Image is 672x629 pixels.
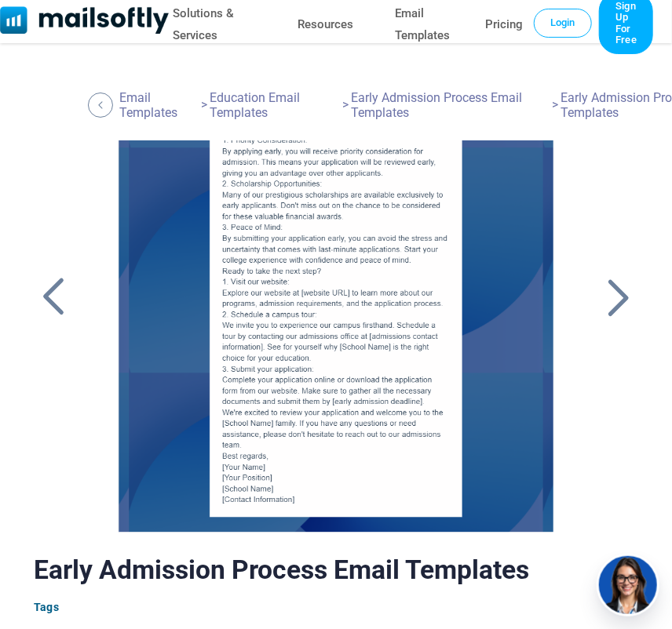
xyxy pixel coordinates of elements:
div: Tags [34,601,638,613]
a: Back [88,93,117,118]
a: Early Admission Process Email Templates [94,140,578,533]
a: Solutions & Services [173,2,257,47]
a: Pricing [485,13,523,36]
a: Education Email Templates [210,90,339,120]
a: Back [599,277,638,318]
a: Email Templates [119,90,199,120]
a: Resources [298,13,353,36]
h1: Early Admission Process Email Templates [34,554,638,585]
a: Back [34,277,73,318]
a: Login [534,9,592,37]
a: Email Templates [395,2,462,47]
a: Early Admission Process Email Templates [351,90,550,120]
